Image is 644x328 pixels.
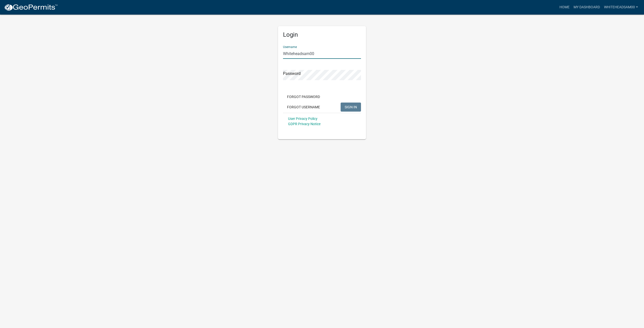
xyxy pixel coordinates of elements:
a: Home [557,3,572,12]
button: SIGN IN [341,103,361,112]
a: User Privacy Policy [288,117,317,121]
a: My Dashboard [572,3,602,12]
span: SIGN IN [345,105,357,109]
button: Forgot Username [283,103,324,112]
h5: Login [283,31,361,38]
a: whiteheadsam00 [602,3,640,12]
button: Forgot Password [283,92,324,101]
a: GDPR Privacy Notice [288,122,320,126]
